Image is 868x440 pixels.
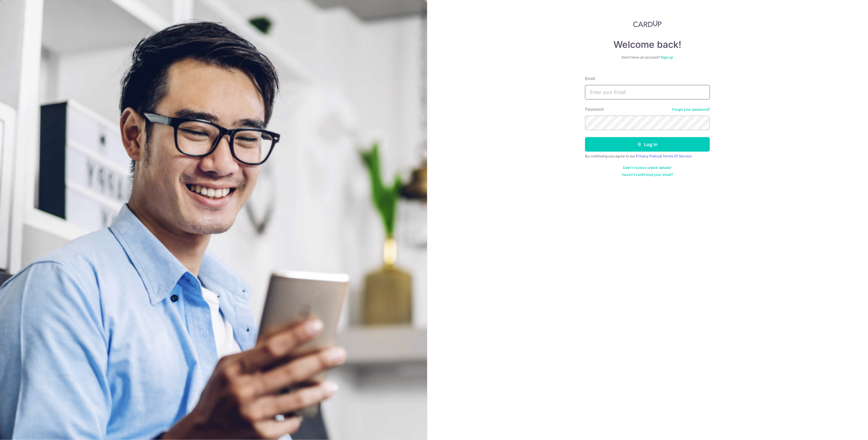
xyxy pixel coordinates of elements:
[585,39,710,50] h4: Welcome back!
[585,106,604,112] label: Password
[585,55,710,60] div: Don’t have an account?
[585,85,710,99] input: Enter your Email
[633,20,662,27] img: CardUp Logo
[672,107,710,112] a: Forgot your password?
[622,172,673,177] a: Haven't confirmed your email?
[585,76,595,81] label: Email
[585,154,710,159] div: By continuing you agree to our &
[585,137,710,152] button: Log in
[623,166,672,170] a: Didn't receive unlock details?
[661,55,673,59] a: Sign up
[636,154,660,158] a: Privacy Policy
[663,154,692,158] a: Terms Of Service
